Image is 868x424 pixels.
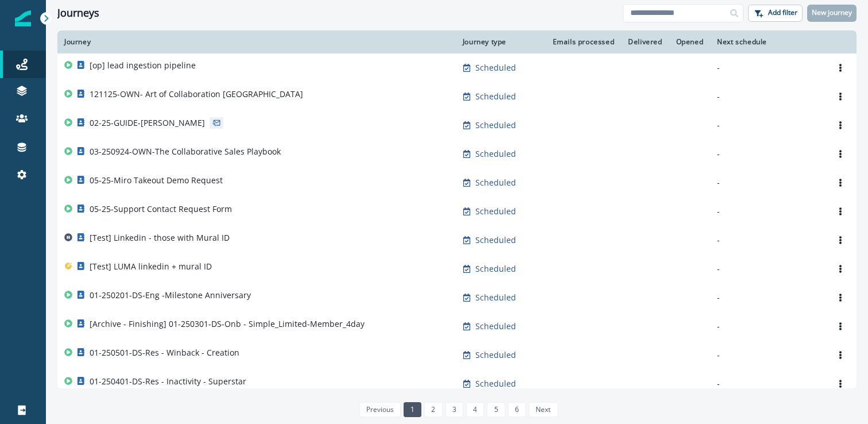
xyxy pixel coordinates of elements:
div: Next schedule [717,37,817,47]
a: 02-25-GUIDE-[PERSON_NAME]Scheduled--Options [57,111,857,140]
p: - [717,378,817,390]
div: Journey type [463,37,534,47]
p: 01-250201-DS-Eng -Milestone Anniversary [90,290,251,301]
p: 05-25-Miro Takeout Demo Request [90,175,223,186]
a: [Archive - Finishing] 01-250301-DS-Onb - Simple_Limited-Member_4dayScheduled--Options [57,312,857,341]
button: New journey [807,5,857,22]
button: Options [831,145,850,163]
p: Scheduled [475,91,516,102]
div: Journey [64,37,449,47]
p: Scheduled [475,120,516,131]
a: Page 4 [466,402,484,417]
p: Scheduled [475,378,516,390]
div: Delivered [628,37,662,47]
button: Options [831,203,850,220]
p: 03-250924-OWN-The Collaborative Sales Playbook [90,146,281,157]
p: - [717,234,817,246]
p: - [717,206,817,217]
div: Emails processed [548,37,614,47]
a: [Test] Linkedin - those with Mural IDScheduled--Options [57,226,857,255]
p: Scheduled [475,148,516,160]
p: [op] lead ingestion pipeline [90,60,196,71]
a: 121125-OWN- Art of Collaboration [GEOGRAPHIC_DATA]Scheduled--Options [57,82,857,111]
a: 05-25-Support Contact Request FormScheduled--Options [57,197,857,226]
p: - [717,120,817,131]
p: Scheduled [475,177,516,188]
button: Options [831,59,850,76]
p: Scheduled [475,62,516,74]
p: 05-25-Support Contact Request Form [90,203,232,215]
button: Options [831,88,850,105]
p: Scheduled [475,321,516,332]
p: - [717,177,817,188]
h1: Journeys [57,7,99,20]
a: [Test] LUMA linkedin + mural IDScheduled--Options [57,255,857,283]
p: [Test] LUMA linkedin + mural ID [90,261,212,272]
p: Scheduled [475,263,516,275]
p: 02-25-GUIDE-[PERSON_NAME] [90,117,205,129]
a: Page 5 [487,402,505,417]
p: New journey [812,9,852,17]
p: - [717,292,817,303]
a: Page 3 [445,402,463,417]
p: Scheduled [475,234,516,246]
p: - [717,91,817,102]
a: Page 6 [508,402,526,417]
p: 01-250401-DS-Res - Inactivity - Superstar [90,376,246,387]
a: Page 2 [424,402,442,417]
p: 01-250501-DS-Res - Winback - Creation [90,347,239,359]
a: 01-250501-DS-Res - Winback - CreationScheduled--Options [57,341,857,369]
a: Page 1 is your current page [404,402,421,417]
p: - [717,349,817,361]
p: Add filter [768,9,797,17]
div: Opened [676,37,704,47]
p: - [717,62,817,74]
button: Options [831,375,850,392]
button: Options [831,260,850,277]
img: Inflection [15,10,31,26]
a: [op] lead ingestion pipelineScheduled--Options [57,53,857,82]
a: 05-25-Miro Takeout Demo RequestScheduled--Options [57,168,857,197]
p: - [717,263,817,275]
button: Options [831,346,850,364]
p: - [717,148,817,160]
a: 01-250201-DS-Eng -Milestone AnniversaryScheduled--Options [57,283,857,312]
p: - [717,321,817,332]
a: 01-250401-DS-Res - Inactivity - SuperstarScheduled--Options [57,369,857,398]
a: 03-250924-OWN-The Collaborative Sales PlaybookScheduled--Options [57,140,857,168]
p: [Archive - Finishing] 01-250301-DS-Onb - Simple_Limited-Member_4day [90,318,365,330]
p: [Test] Linkedin - those with Mural ID [90,232,230,244]
button: Options [831,318,850,335]
p: Scheduled [475,349,516,361]
button: Options [831,174,850,191]
ul: Pagination [356,402,558,417]
p: 121125-OWN- Art of Collaboration [GEOGRAPHIC_DATA] [90,88,303,100]
button: Options [831,117,850,134]
button: Options [831,289,850,306]
a: Next page [529,402,557,417]
p: Scheduled [475,292,516,303]
button: Add filter [748,5,803,22]
p: Scheduled [475,206,516,217]
button: Options [831,232,850,249]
